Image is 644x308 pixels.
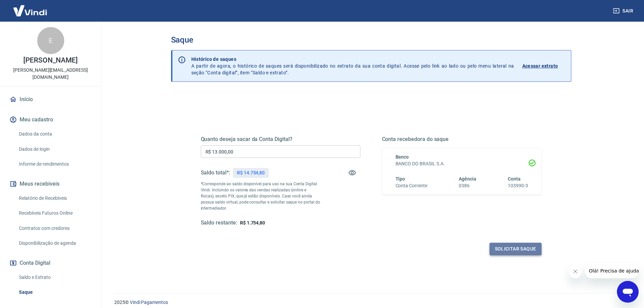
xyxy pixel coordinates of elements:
p: *Corresponde ao saldo disponível para uso na sua Conta Digital Vindi. Incluindo os valores das ve... [201,181,320,211]
a: Dados de login [16,142,93,156]
p: Histórico de saques [191,56,514,63]
iframe: Fechar mensagem [569,265,582,278]
p: [PERSON_NAME][EMAIL_ADDRESS][DOMAIN_NAME] [5,67,96,81]
a: Informe de rendimentos [16,157,93,171]
a: Saque [16,285,93,299]
a: Contratos com credores [16,221,93,235]
img: Vindi [8,0,52,21]
span: Conta [508,176,521,182]
span: Agência [459,176,476,182]
button: Meu cadastro [8,112,93,127]
h6: 0386 [459,182,476,189]
a: Disponibilização de agenda [16,236,93,250]
p: A partir de agora, o histórico de saques será disponibilizado no extrato da sua conta digital. Ac... [191,56,514,76]
a: Relatório de Recebíveis [16,191,93,205]
a: Vindi Pagamentos [130,300,168,305]
span: Banco [396,154,409,160]
a: Início [8,92,93,107]
h5: Conta recebedora do saque [382,136,542,143]
p: 2025 © [114,299,628,306]
h5: Saldo restante: [201,219,237,227]
h6: 103990-3 [508,182,528,189]
a: Acessar extrato [522,56,566,76]
button: Conta Digital [8,256,93,270]
h6: Conta Corrente [396,182,427,189]
p: Acessar extrato [522,63,558,69]
div: E [37,27,64,54]
button: Sair [612,5,636,17]
span: R$ 1.754,80 [240,220,265,226]
p: [PERSON_NAME] [23,57,77,64]
a: Saldo e Extrato [16,270,93,284]
h3: Saque [171,35,571,45]
h5: Saldo total*: [201,169,230,176]
h6: BANCO DO BRASIL S.A. [396,160,528,167]
p: R$ 14.754,80 [237,169,265,176]
h5: Quanto deseja sacar da Conta Digital? [201,136,360,143]
iframe: Mensagem da empresa [585,263,639,278]
a: Recebíveis Futuros Online [16,206,93,220]
span: Olá! Precisa de ajuda? [4,5,57,10]
button: Solicitar saque [490,243,542,255]
button: Meus recebíveis [8,176,93,191]
iframe: Botão para abrir a janela de mensagens [617,281,639,303]
a: Dados da conta [16,127,93,141]
span: Tipo [396,176,405,182]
